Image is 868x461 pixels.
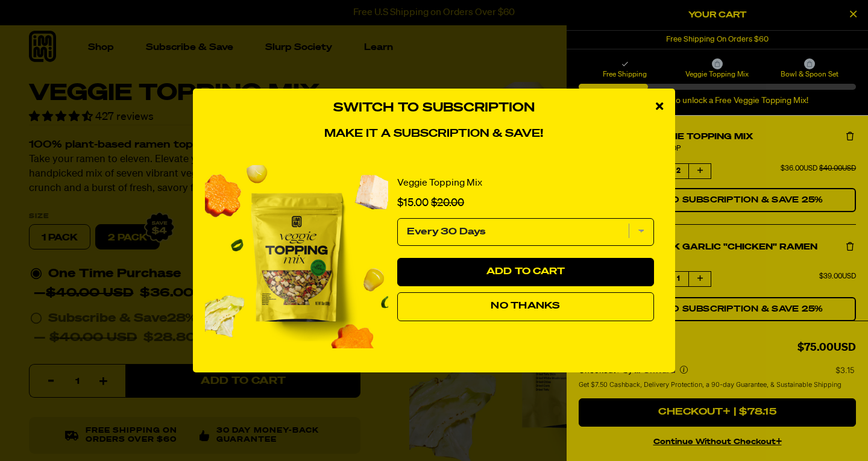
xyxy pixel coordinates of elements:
h3: Switch to Subscription [205,101,663,116]
button: Add to Cart [397,258,654,287]
span: $20.00 [431,198,464,209]
div: close modal [644,89,675,125]
select: subscription frequency [397,218,654,246]
span: Add to Cart [486,267,565,277]
div: 1 of 1 [205,153,663,360]
img: View Veggie Topping Mix [205,165,388,348]
a: Veggie Topping Mix [397,177,482,189]
span: $15.00 [397,198,429,209]
h4: Make it a subscription & save! [205,128,663,141]
div: Switch to Subscription [205,153,663,360]
button: No Thanks [397,292,654,321]
span: No Thanks [491,301,560,311]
